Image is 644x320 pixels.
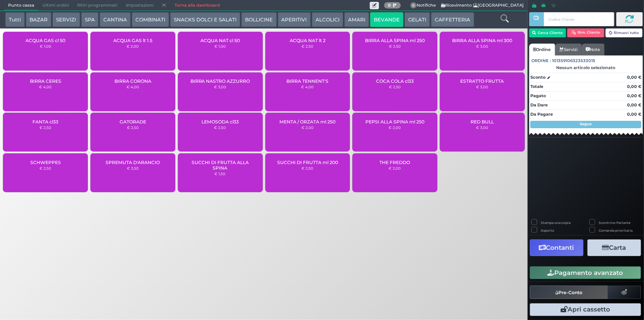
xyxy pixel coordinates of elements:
[530,239,583,256] button: Contanti
[530,112,553,117] strong: Da Pagare
[132,12,169,27] button: COMBINATI
[39,125,51,130] small: € 2,50
[627,84,641,89] strong: 0,00 €
[370,12,403,27] button: BEVANDE
[476,125,488,130] small: € 3,00
[410,2,417,9] span: 0
[530,303,641,316] button: Apri cassetto
[279,119,335,125] span: MENTA / ORZATA ml 250
[404,12,430,27] button: GELATI
[214,125,226,130] small: € 2,50
[599,228,633,233] label: Comanda prioritaria
[389,166,401,170] small: € 2,00
[202,119,239,125] span: LEMOSODA cl33
[530,93,546,98] strong: Pagato
[344,12,369,27] button: AMARI
[380,160,410,165] span: THE FREDDO
[214,85,226,89] small: € 3,00
[100,12,131,27] button: CANTINA
[32,119,58,125] span: FANTA cl33
[588,239,641,256] button: Carta
[215,171,226,176] small: € 1,50
[389,125,401,130] small: € 2,00
[529,44,555,55] a: Ordine
[290,38,326,43] span: ACQUA NAT lt 2
[302,125,314,130] small: € 2,00
[26,12,51,27] button: BAZAR
[277,160,338,165] span: SUCCHI DI FRUTTA ml 200
[555,44,582,55] a: Servizi
[388,3,391,8] b: 0
[530,84,543,89] strong: Totale
[301,85,314,89] small: € 4,00
[627,93,641,98] strong: 0,00 €
[4,0,38,11] span: Punto cassa
[184,160,256,171] span: SUCCHI DI FRUTTA ALLA SPINA
[389,85,401,89] small: € 2,50
[529,28,566,37] button: Cerca Cliente
[286,78,328,84] span: BIRRA TENNENT'S
[530,102,548,108] strong: Da Dare
[544,12,614,26] input: Codice Cliente
[552,58,596,64] span: 101359106323533015
[627,102,641,108] strong: 0,00 €
[599,220,631,225] label: Scontrino Parlante
[627,112,641,117] strong: 0,00 €
[114,78,151,84] span: BIRRA CORONA
[530,266,641,279] button: Pagamento avanzato
[52,12,80,27] button: SERVIZI
[452,38,512,43] span: BIRRA ALLA SPINA ml 300
[127,166,139,170] small: € 3,50
[39,85,52,89] small: € 4,00
[170,12,240,27] button: SNACKS DOLCI E SALATI
[113,38,152,43] span: ACQUA GAS lt 1.5
[541,228,554,233] label: Asporto
[461,78,504,84] span: ESTRATTO FRUTTA
[30,78,61,84] span: BIRRA CERES
[530,286,608,299] button: Pre-Conto
[278,12,311,27] button: APERITIVI
[127,85,139,89] small: € 4,00
[122,0,158,11] span: Impostazioni
[431,12,474,27] button: CAFFETTERIA
[476,85,488,89] small: € 3,00
[120,119,146,125] span: GATORADE
[30,160,61,165] span: SCHWEPPES
[5,12,25,27] button: Tutti
[214,44,226,48] small: € 1,00
[127,44,139,48] small: € 2,00
[312,12,343,27] button: ALCOLICI
[529,65,643,70] div: Nessun articolo selezionato
[376,78,414,84] span: COCA COLA cl33
[365,38,425,43] span: BIRRA ALLA SPINA ml 250
[471,119,494,125] span: RED BULL
[127,125,139,130] small: € 2,50
[389,44,401,48] small: € 2,50
[190,78,250,84] span: BIRRA NASTRO AZZURRO
[39,166,51,170] small: € 2,50
[580,122,592,126] strong: Segue
[241,12,276,27] button: BOLLICINE
[25,38,65,43] span: ACQUA GAS cl 50
[532,58,551,64] span: Ordine :
[81,12,99,27] button: SPA
[73,0,121,11] span: Ritiri programmati
[40,44,51,48] small: € 1,00
[302,44,313,48] small: € 2,50
[38,0,73,11] span: Ultimi ordini
[302,166,313,170] small: € 2,50
[365,119,424,125] span: PEPSI ALLA SPINA ml 250
[476,44,488,48] small: € 3,00
[530,74,545,81] strong: Sconto
[582,44,604,55] a: Note
[541,220,571,225] label: Stampa una copia
[200,38,240,43] span: ACQUA NAT cl 50
[627,75,641,80] strong: 0,00 €
[106,160,160,165] span: SPREMUTA D'ARANCIO
[567,28,605,37] button: Rim. Cliente
[606,28,643,37] button: Rimuovi tutto
[171,0,224,11] a: Torna alla dashboard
